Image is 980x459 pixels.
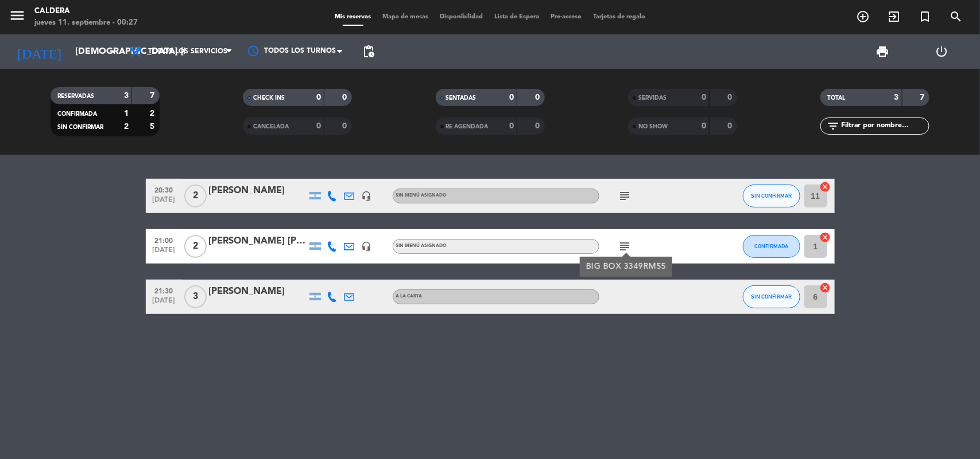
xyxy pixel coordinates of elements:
[377,14,434,20] span: Mapa de mesas
[34,17,138,29] div: jueves 11. septiembre - 00:27
[587,14,651,20] span: Tarjetas de regalo
[751,193,792,199] span: SIN CONFIRMAR
[150,183,179,196] span: 20:30
[209,183,307,198] div: [PERSON_NAME]
[124,92,129,100] strong: 3
[826,119,840,133] i: filter_list
[362,45,375,58] span: pending_actions
[935,45,949,58] i: power_settings_new
[743,185,800,207] button: SIN CONFIRMAR
[124,109,129,117] strong: 1
[57,111,97,117] span: CONFIRMADA
[316,122,321,130] strong: 0
[57,124,103,130] span: SIN CONFIRMAR
[894,93,899,101] strong: 3
[316,93,321,101] strong: 0
[184,185,207,207] span: 2
[362,241,372,252] i: headset_mic
[618,240,632,253] i: subject
[743,285,800,308] button: SIN CONFIRMAR
[618,189,632,203] i: subject
[329,14,377,20] span: Mis reservas
[586,261,666,273] div: BIG BOX 3349RM55
[9,7,26,24] i: menu
[743,235,800,258] button: CONFIRMADA
[150,284,179,297] span: 21:30
[434,14,489,20] span: Disponibilidad
[150,233,179,246] span: 21:00
[209,234,307,249] div: [PERSON_NAME] [PERSON_NAME]
[343,122,350,130] strong: 0
[396,193,447,198] span: Sin menú asignado
[396,244,447,248] span: Sin menú asignado
[876,45,890,58] span: print
[509,93,514,101] strong: 0
[9,7,26,28] button: menu
[150,196,179,209] span: [DATE]
[840,120,929,132] input: Filtrar por nombre...
[912,34,971,69] div: LOG OUT
[489,14,545,20] span: Lista de Espera
[545,14,587,20] span: Pre-acceso
[150,92,157,100] strong: 7
[184,235,207,258] span: 2
[362,191,372,201] i: headset_mic
[446,124,489,130] span: RE AGENDADA
[535,93,542,101] strong: 0
[150,246,179,260] span: [DATE]
[827,95,845,101] span: TOTAL
[209,284,307,299] div: [PERSON_NAME]
[535,122,542,130] strong: 0
[754,243,788,249] span: CONFIRMADA
[702,122,706,130] strong: 0
[343,93,350,101] strong: 0
[856,10,870,23] i: add_circle_outline
[148,48,227,56] span: Todos los servicios
[34,6,138,17] div: Caldera
[702,93,706,101] strong: 0
[396,294,423,299] span: A LA CARTA
[727,93,734,101] strong: 0
[509,122,514,130] strong: 0
[57,93,94,99] span: RESERVADAS
[253,95,285,101] span: CHECK INS
[107,45,121,58] i: arrow_drop_down
[920,93,927,101] strong: 7
[184,285,207,308] span: 3
[949,10,963,23] i: search
[820,282,831,293] i: cancel
[820,181,831,193] i: cancel
[9,39,69,64] i: [DATE]
[446,95,477,101] span: SENTADAS
[150,109,157,117] strong: 2
[727,122,734,130] strong: 0
[150,297,179,310] span: [DATE]
[751,293,792,300] span: SIN CONFIRMAR
[918,10,932,23] i: turned_in_not
[820,232,831,243] i: cancel
[638,95,667,101] span: SERVIDAS
[638,124,668,130] span: NO SHOW
[150,123,157,131] strong: 5
[124,123,129,131] strong: 2
[253,124,289,130] span: CANCELADA
[887,10,901,23] i: exit_to_app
